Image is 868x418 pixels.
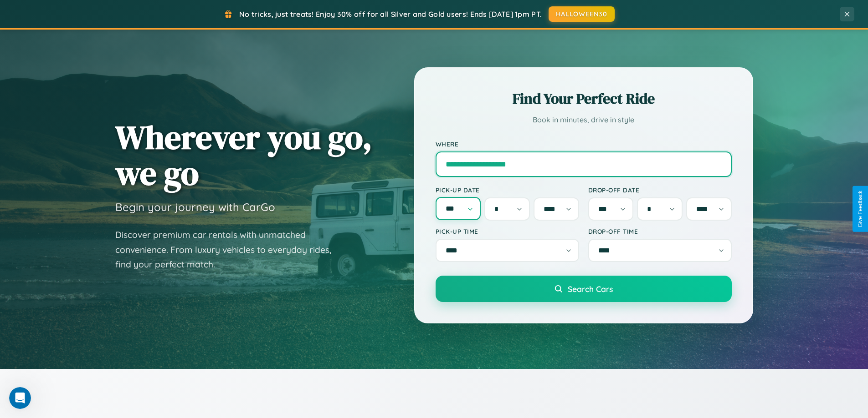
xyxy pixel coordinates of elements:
[115,227,343,272] p: Discover premium car rentals with unmatched convenience. From luxury vehicles to everyday rides, ...
[436,186,579,194] label: Pick-up Date
[568,284,613,294] span: Search Cars
[436,276,732,302] button: Search Cars
[588,186,732,194] label: Drop-off Date
[436,227,579,235] label: Pick-up Time
[588,227,732,235] label: Drop-off Time
[549,6,615,22] button: HALLOWEEN30
[115,119,372,191] h1: Wherever you go, we go
[115,200,275,214] h3: Begin your journey with CarGo
[9,387,31,409] iframe: Intercom live chat
[436,140,732,148] label: Where
[857,191,863,227] div: Give Feedback
[436,113,732,126] p: Book in minutes, drive in style
[436,89,732,109] h2: Find Your Perfect Ride
[239,10,542,19] span: No tricks, just treats! Enjoy 30% off for all Silver and Gold users! Ends [DATE] 1pm PT.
